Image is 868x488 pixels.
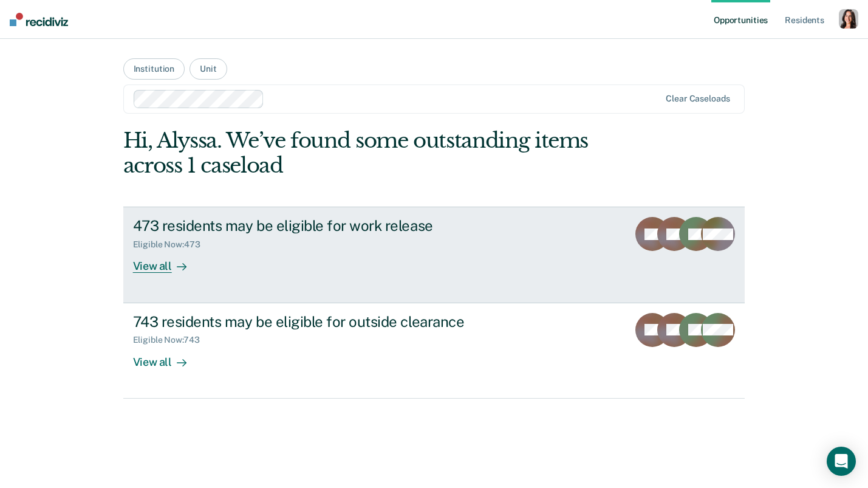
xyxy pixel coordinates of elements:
[123,128,621,178] div: Hi, Alyssa. We’ve found some outstanding items across 1 caseload
[666,94,730,104] div: Clear caseloads
[133,313,559,331] div: 743 residents may be eligible for outside clearance
[827,447,856,476] div: Open Intercom Messenger
[190,58,227,80] button: Unit
[123,58,185,80] button: Institution
[133,250,201,273] div: View all
[123,207,745,303] a: 473 residents may be eligible for work releaseEligible Now:473View all
[133,345,201,369] div: View all
[10,13,68,26] img: Recidiviz
[123,303,745,399] a: 743 residents may be eligible for outside clearanceEligible Now:743View all
[133,217,559,235] div: 473 residents may be eligible for work release
[133,335,210,345] div: Eligible Now : 743
[133,239,210,250] div: Eligible Now : 473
